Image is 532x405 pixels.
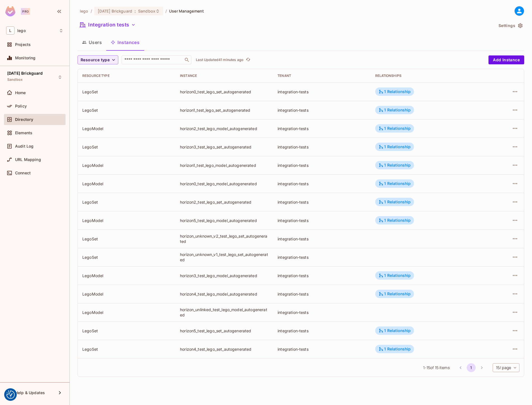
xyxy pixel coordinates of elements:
div: 1 Relationship [379,163,411,168]
div: integration-tests [278,236,366,241]
div: integration-tests [278,126,366,131]
span: Audit Log [15,144,33,148]
div: integration-tests [278,218,366,223]
div: integration-tests [278,108,366,113]
span: [DATE] Brickguard [98,8,132,14]
span: Home [15,91,26,95]
div: Pro [21,8,30,15]
span: URL Mapping [15,157,41,162]
div: horizon4_test_lego_set_autogenerated [180,347,269,352]
div: integration-tests [278,347,366,352]
span: [DATE] Brickguard [7,71,43,75]
div: horizon0_test_lego_model_autogenerated [180,181,269,186]
div: LegoModel [82,310,171,315]
div: integration-tests [278,181,366,186]
div: horizon1_test_lego_model_autogenerated [180,163,269,168]
button: refresh [245,57,251,63]
p: Last Updated 41 minutes ago [196,58,244,62]
div: integration-tests [278,273,366,278]
span: Help & Updates [15,391,45,395]
div: Resource type [82,74,171,78]
span: 1 - 15 of 15 items [423,365,449,371]
div: LegoSet [82,89,171,94]
div: 1 Relationship [379,347,411,352]
div: horizon3_test_lego_set_autogenerated [180,144,269,150]
div: horizon_unknown_v2_test_lego_set_autogenerated [180,233,269,244]
span: Projects [15,42,31,47]
div: horizon5_test_lego_model_autogenerated [180,218,269,223]
span: Workspace: lego [17,28,26,33]
div: horizon3_test_lego_model_autogenerated [180,273,269,278]
div: 1 Relationship [379,144,411,149]
div: LegoModel [82,218,171,223]
div: integration-tests [278,328,366,333]
div: 1 Relationship [379,218,411,223]
div: horizon1_test_lego_set_autogenerated [180,108,269,113]
div: integration-tests [278,310,366,315]
img: SReyMgAAAABJRU5ErkJggg== [5,6,15,16]
span: the active workspace [80,8,88,14]
img: Revisit consent button [6,391,15,399]
button: page 1 [467,363,476,372]
div: integration-tests [278,199,366,205]
div: horizon2_test_lego_set_autogenerated [180,199,269,205]
div: Instance [180,74,269,78]
span: Monitoring [15,56,36,60]
div: LegoSet [82,255,171,260]
div: 1 Relationship [379,181,411,186]
button: Resource type [78,55,118,64]
span: L [6,26,15,35]
div: LegoSet [82,199,171,205]
button: Instances [106,35,144,49]
span: Elements [15,131,32,135]
span: Resource type [81,57,110,64]
div: integration-tests [278,255,366,260]
span: : [134,9,136,13]
div: integration-tests [278,144,366,150]
span: Policy [15,104,27,108]
span: Sandbox [7,77,23,82]
span: User Management [169,8,204,14]
div: 15 / page [493,363,519,372]
li: / [165,8,167,14]
div: LegoModel [82,273,171,278]
div: integration-tests [278,163,366,168]
button: Users [78,35,106,49]
div: 1 Relationship [379,291,411,296]
div: horizon_unlinked_test_lego_model_autogenerated [180,307,269,318]
span: refresh [246,57,251,63]
span: Sandbox [138,8,155,14]
li: / [91,8,92,14]
div: horizon2_test_lego_model_autogenerated [180,126,269,131]
div: 1 Relationship [379,273,411,278]
div: horizon5_test_lego_set_autogenerated [180,328,269,333]
nav: pagination navigation [455,363,487,372]
button: Add Instance [488,55,524,64]
div: LegoSet [82,236,171,241]
div: 1 Relationship [379,328,411,333]
div: Relationships [375,74,478,78]
div: 1 Relationship [379,89,411,94]
div: 1 Relationship [379,108,411,113]
button: Consent Preferences [6,391,15,399]
div: horizon0_test_lego_set_autogenerated [180,89,269,94]
div: horizon_unknown_v1_test_lego_set_autogenerated [180,252,269,262]
div: horizon4_test_lego_model_autogenerated [180,291,269,297]
span: Directory [15,117,33,122]
div: Tenant [278,74,366,78]
div: LegoModel [82,163,171,168]
div: 1 Relationship [379,199,411,204]
div: LegoSet [82,328,171,333]
div: LegoSet [82,108,171,113]
div: 1 Relationship [379,126,411,131]
button: Integration tests [78,20,138,29]
div: LegoModel [82,181,171,186]
span: Connect [15,171,31,175]
div: LegoModel [82,126,171,131]
div: LegoSet [82,347,171,352]
div: integration-tests [278,89,366,94]
div: integration-tests [278,291,366,297]
span: Click to refresh data [244,57,251,63]
button: Settings [496,21,524,30]
div: LegoSet [82,144,171,150]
